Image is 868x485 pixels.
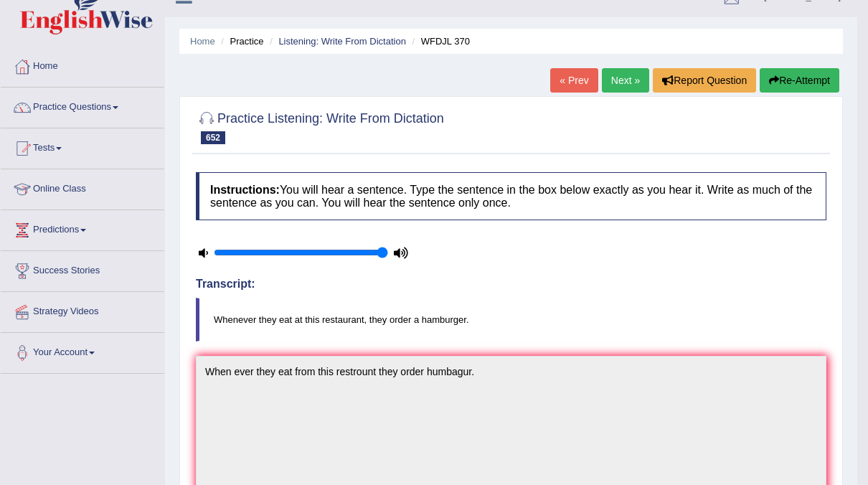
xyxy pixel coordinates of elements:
a: Tests [1,128,164,164]
a: Predictions [1,210,164,246]
a: Strategy Videos [1,292,164,328]
b: Instructions: [210,184,280,196]
a: Your Account [1,333,164,369]
a: Practice Questions [1,88,164,123]
button: Re-Attempt [760,68,839,93]
button: Report Question [653,68,756,93]
a: Online Class [1,169,164,205]
a: Next » [602,68,649,93]
a: Home [1,47,164,83]
a: Success Stories [1,251,164,287]
li: Practice [217,34,263,48]
span: 652 [201,131,225,144]
h4: Transcript: [196,278,826,291]
h2: Practice Listening: Write From Dictation [196,108,444,144]
a: Home [190,36,215,47]
a: « Prev [550,68,598,93]
h4: You will hear a sentence. Type the sentence in the box below exactly as you hear it. Write as muc... [196,172,826,220]
li: WFDJL 370 [409,34,470,48]
blockquote: Whenever they eat at this restaurant, they order a hamburger. [196,298,826,342]
a: Listening: Write From Dictation [278,36,406,47]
